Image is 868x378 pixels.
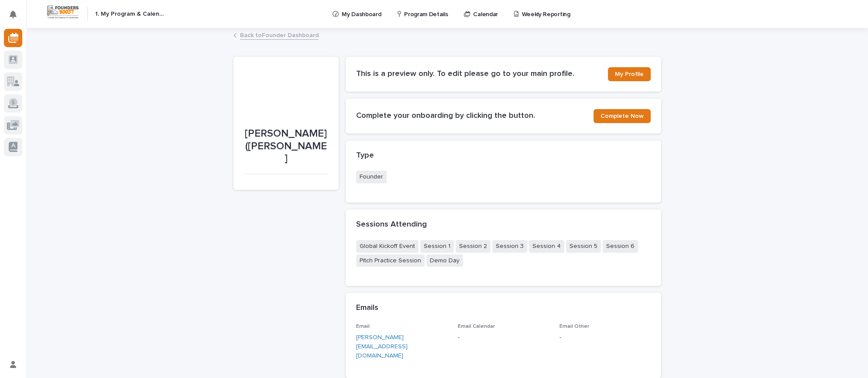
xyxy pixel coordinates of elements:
[356,111,594,121] h2: Complete your onboarding by clicking the button.
[492,240,527,253] span: Session 3
[11,10,22,24] div: Notifications
[559,333,650,342] p: -
[566,240,601,253] span: Session 5
[600,113,644,119] span: Complete Now
[356,171,387,183] span: Founder
[356,220,427,230] h2: Sessions Attending
[615,71,644,77] span: My Profile
[603,240,638,253] span: Session 6
[420,240,454,253] span: Session 1
[356,69,608,79] h2: This is a preview only. To edit please go to your main profile.
[608,67,651,81] a: My Profile
[457,324,494,329] span: Email Calendar
[426,254,463,267] span: Demo Day
[356,240,419,253] span: Global Kickoff Event
[244,127,328,165] p: [PERSON_NAME] ([PERSON_NAME]
[457,333,549,342] p: -
[356,324,370,329] span: Email
[240,30,319,40] a: Back toFounder Dashboard
[356,334,408,359] a: [PERSON_NAME][EMAIL_ADDRESS][DOMAIN_NAME]
[46,4,80,20] img: Workspace Logo
[356,151,374,161] h2: Type
[4,5,22,24] button: Notifications
[529,240,564,253] span: Session 4
[356,303,378,313] h2: Emails
[456,240,491,253] span: Session 2
[559,324,589,329] span: Email Other
[95,10,166,18] h2: 1. My Program & Calendar
[594,109,651,123] a: Complete Now
[356,254,425,267] span: Pitch Practice Session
